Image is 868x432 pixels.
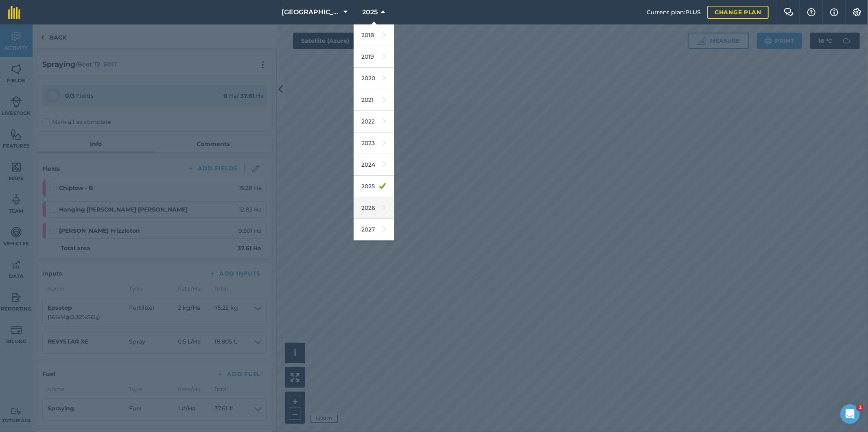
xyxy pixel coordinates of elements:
a: 2020 [354,68,394,89]
span: Current plan : PLUS [647,8,701,17]
a: 2021 [354,89,394,111]
span: 1 [857,404,864,411]
a: 2022 [354,111,394,132]
span: 2025 [363,7,378,17]
a: 2019 [354,46,394,68]
a: 2018 [354,24,394,46]
a: 2026 [354,197,394,219]
a: 2027 [354,219,394,240]
img: A question mark icon [807,8,816,16]
img: A cog icon [852,8,862,16]
img: fieldmargin Logo [8,6,20,19]
img: Two speech bubbles overlapping with the left bubble in the forefront [784,8,794,16]
a: 2025 [354,176,394,197]
span: [GEOGRAPHIC_DATA] [282,7,341,17]
iframe: Intercom live chat [840,404,860,424]
a: Change plan [707,6,769,19]
a: 2024 [354,154,394,176]
a: 2023 [354,132,394,154]
img: svg+xml;base64,PHN2ZyB4bWxucz0iaHR0cDovL3d3dy53My5vcmcvMjAwMC9zdmciIHdpZHRoPSIxNyIgaGVpZ2h0PSIxNy... [830,7,838,17]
